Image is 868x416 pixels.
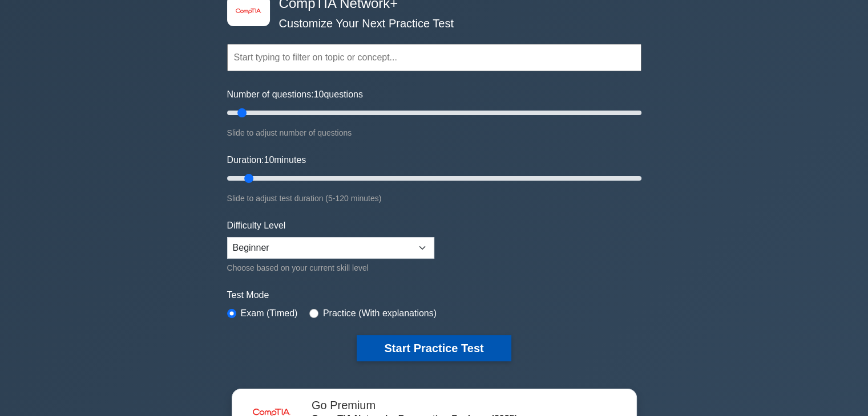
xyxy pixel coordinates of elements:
[264,155,274,165] span: 10
[357,335,511,361] button: Start Practice Test
[227,261,434,275] div: Choose based on your current skill level
[227,88,363,101] label: Number of questions: questions
[227,153,306,167] label: Duration: minutes
[227,126,641,140] div: Slide to adjust number of questions
[323,307,437,320] label: Practice (With explanations)
[241,307,298,320] label: Exam (Timed)
[227,288,641,302] label: Test Mode
[314,89,324,99] span: 10
[227,191,641,205] div: Slide to adjust test duration (5-120 minutes)
[227,44,641,71] input: Start typing to filter on topic or concept...
[227,219,286,233] label: Difficulty Level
